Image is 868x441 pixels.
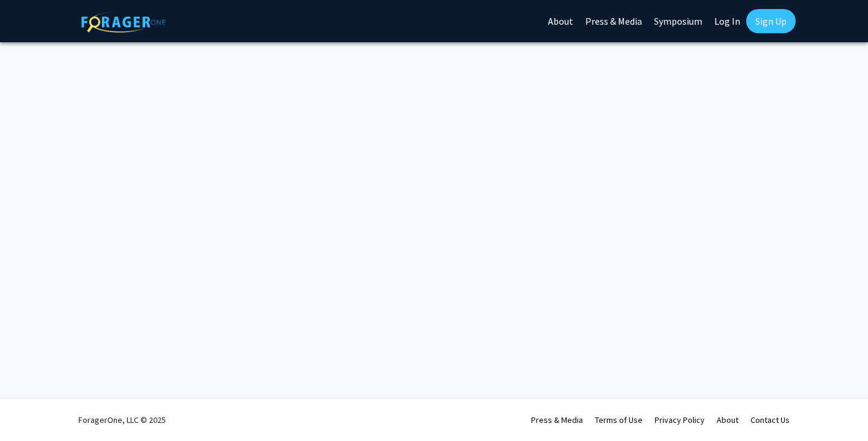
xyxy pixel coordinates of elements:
[717,414,738,425] a: About
[81,11,166,33] img: ForagerOne Logo
[655,414,705,425] a: Privacy Policy
[531,414,583,425] a: Press & Media
[750,414,790,425] a: Contact Us
[595,414,643,425] a: Terms of Use
[78,399,166,441] div: ForagerOne, LLC © 2025
[746,9,796,33] a: Sign Up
